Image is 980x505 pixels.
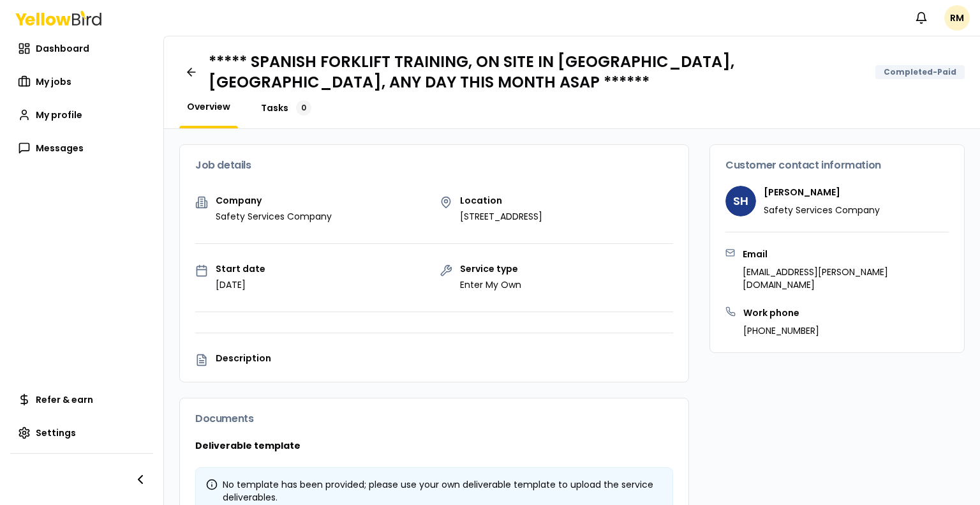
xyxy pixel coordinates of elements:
h3: Email [743,248,949,260]
h3: Work phone [743,306,819,319]
span: Tasks [261,102,288,114]
span: Dashboard [36,42,89,55]
div: No template has been provided; please use your own deliverable template to upload the service del... [206,478,662,504]
p: Enter My Own [460,278,521,291]
p: Location [460,196,542,205]
a: My jobs [10,69,153,94]
span: Messages [36,142,84,155]
div: Completed-Paid [875,65,965,79]
p: Safety Services Company [764,204,880,216]
p: Company [216,196,332,205]
a: My profile [10,102,153,128]
a: Refer & earn [10,387,153,412]
a: Settings [10,420,153,446]
a: Overview [179,100,238,113]
h3: Documents [195,414,673,424]
span: SH [725,186,756,216]
p: [EMAIL_ADDRESS][PERSON_NAME][DOMAIN_NAME] [743,266,949,291]
a: Messages [10,135,153,161]
p: [DATE] [216,278,265,291]
p: [PHONE_NUMBER] [743,324,819,337]
h4: [PERSON_NAME] [764,186,880,199]
div: 0 [296,100,311,116]
h3: Deliverable template [195,439,673,452]
a: Tasks0 [253,100,319,116]
span: Overview [187,100,230,113]
span: My profile [36,109,82,121]
span: Refer & earn [36,393,93,406]
span: RM [944,5,970,31]
a: Dashboard [10,36,153,61]
h3: Customer contact information [725,160,949,170]
p: Service type [460,264,521,273]
h3: Job details [195,160,673,170]
h1: ***** SPANISH FORKLIFT TRAINING, ON SITE IN [GEOGRAPHIC_DATA], [GEOGRAPHIC_DATA], ANY DAY THIS MO... [209,52,865,93]
p: [STREET_ADDRESS] [460,210,542,223]
span: My jobs [36,75,71,88]
span: Settings [36,426,76,439]
p: Safety Services Company [216,210,332,223]
p: Start date [216,264,265,273]
p: Description [216,354,673,363]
